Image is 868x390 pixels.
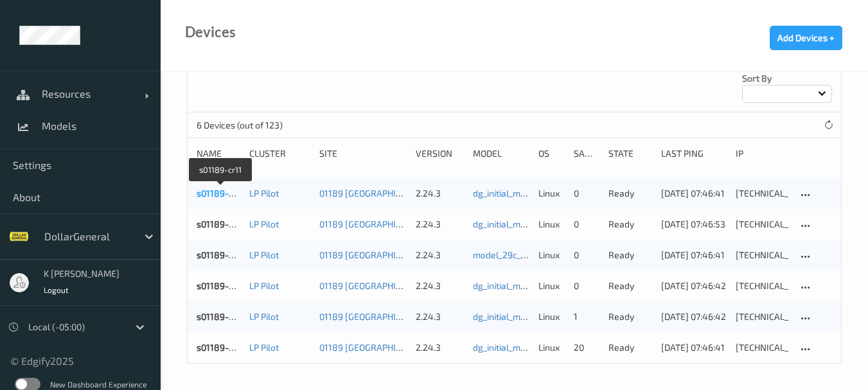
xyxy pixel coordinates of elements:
[473,188,558,199] a: dg_initial_model_020
[416,279,464,292] div: 2.24.3
[197,188,245,199] a: s01189-cr11
[319,188,517,199] a: 01189 [GEOGRAPHIC_DATA], [GEOGRAPHIC_DATA]
[197,119,293,132] p: 6 Devices (out of 123)
[742,72,832,85] p: Sort by
[319,342,517,353] a: 01189 [GEOGRAPHIC_DATA], [GEOGRAPHIC_DATA]
[416,147,464,160] div: version
[473,249,613,260] a: model_29c_above150_same_other
[608,147,652,160] div: State
[249,188,279,199] a: LP Pilot
[574,187,600,200] div: 0
[185,26,236,39] div: Devices
[770,26,842,50] button: Add Devices +
[574,249,600,261] div: 0
[416,249,464,261] div: 2.24.3
[736,147,788,160] div: ip
[538,249,565,261] p: linux
[197,280,246,291] a: s01189-cr01
[538,187,565,200] p: linux
[197,311,248,322] a: s01189-cr04
[473,280,558,291] a: dg_initial_model_020
[538,341,565,354] p: linux
[473,147,529,160] div: Model
[736,341,788,354] div: [TECHNICAL_ID]
[574,341,600,354] div: 20
[538,218,565,231] p: linux
[661,218,727,231] div: [DATE] 07:46:53
[661,341,727,354] div: [DATE] 07:46:41
[473,311,558,322] a: dg_initial_model_020
[538,279,565,292] p: linux
[736,187,788,200] div: [TECHNICAL_ID]
[249,249,279,260] a: LP Pilot
[608,249,652,261] p: ready
[574,218,600,231] div: 0
[608,218,652,231] p: ready
[319,311,517,322] a: 01189 [GEOGRAPHIC_DATA], [GEOGRAPHIC_DATA]
[608,187,652,200] p: ready
[574,147,600,160] div: Samples
[608,279,652,292] p: ready
[249,147,310,160] div: Cluster
[736,249,788,261] div: [TECHNICAL_ID]
[736,310,788,323] div: [TECHNICAL_ID]
[473,342,558,353] a: dg_initial_model_020
[473,218,558,229] a: dg_initial_model_020
[574,310,600,323] div: 1
[249,280,279,291] a: LP Pilot
[661,310,727,323] div: [DATE] 07:46:42
[197,147,240,160] div: Name
[197,249,247,260] a: s01189-cr03
[608,341,652,354] p: ready
[249,218,279,229] a: LP Pilot
[319,280,517,291] a: 01189 [GEOGRAPHIC_DATA], [GEOGRAPHIC_DATA]
[319,147,407,160] div: Site
[661,147,727,160] div: Last Ping
[197,218,246,229] a: s01189-cr12
[197,342,247,353] a: s01189-cr02
[538,147,565,160] div: OS
[416,187,464,200] div: 2.24.3
[416,218,464,231] div: 2.24.3
[736,218,788,231] div: [TECHNICAL_ID]
[661,187,727,200] div: [DATE] 07:46:41
[319,218,517,229] a: 01189 [GEOGRAPHIC_DATA], [GEOGRAPHIC_DATA]
[249,311,279,322] a: LP Pilot
[661,249,727,261] div: [DATE] 07:46:41
[319,249,517,260] a: 01189 [GEOGRAPHIC_DATA], [GEOGRAPHIC_DATA]
[538,310,565,323] p: linux
[661,279,727,292] div: [DATE] 07:46:42
[736,279,788,292] div: [TECHNICAL_ID]
[574,279,600,292] div: 0
[416,341,464,354] div: 2.24.3
[249,342,279,353] a: LP Pilot
[416,310,464,323] div: 2.24.3
[608,310,652,323] p: ready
